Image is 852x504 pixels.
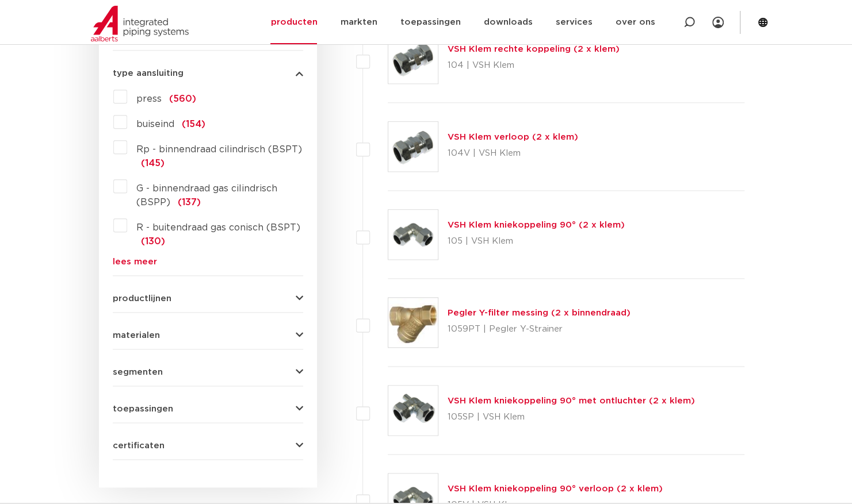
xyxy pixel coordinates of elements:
[136,223,300,232] span: R - buitendraad gas conisch (BSPT)
[113,294,303,303] button: productlijnen
[113,441,165,450] span: certificaten
[448,309,631,317] a: Pegler Y-filter messing (2 x binnendraad)
[113,294,171,303] span: productlijnen
[136,145,302,154] span: Rp - binnendraad cilindrisch (BSPT)
[113,257,303,266] a: lees meer
[113,69,303,78] button: type aansluiting
[448,133,578,141] a: VSH Klem verloop (2 x klem)
[113,405,303,413] button: toepassingen
[182,120,205,129] span: (154)
[178,198,201,207] span: (137)
[141,159,165,168] span: (145)
[136,120,174,129] span: buiseind
[388,298,438,347] img: Thumbnail for Pegler Y-filter messing (2 x binnendraad)
[448,56,620,75] p: 104 | VSH Klem
[113,441,303,450] button: certificaten
[388,34,438,83] img: Thumbnail for VSH Klem rechte koppeling (2 x klem)
[388,122,438,171] img: Thumbnail for VSH Klem verloop (2 x klem)
[448,144,578,163] p: 104V | VSH Klem
[136,94,162,103] span: press
[169,94,196,103] span: (560)
[448,397,695,405] a: VSH Klem kniekoppeling 90° met ontluchter (2 x klem)
[113,331,160,340] span: materialen
[448,320,631,338] p: 1059PT | Pegler Y-Strainer
[448,408,695,426] p: 105SP | VSH Klem
[113,405,173,413] span: toepassingen
[448,484,663,493] a: VSH Klem kniekoppeling 90° verloop (2 x klem)
[388,210,438,259] img: Thumbnail for VSH Klem kniekoppeling 90° (2 x klem)
[388,386,438,435] img: Thumbnail for VSH Klem kniekoppeling 90° met ontluchter (2 x klem)
[113,368,303,376] button: segmenten
[113,368,163,376] span: segmenten
[448,232,625,251] p: 105 | VSH Klem
[448,45,620,53] a: VSH Klem rechte koppeling (2 x klem)
[141,237,165,246] span: (130)
[448,221,625,229] a: VSH Klem kniekoppeling 90° (2 x klem)
[136,184,277,207] span: G - binnendraad gas cilindrisch (BSPP)
[113,331,303,340] button: materialen
[113,69,184,78] span: type aansluiting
